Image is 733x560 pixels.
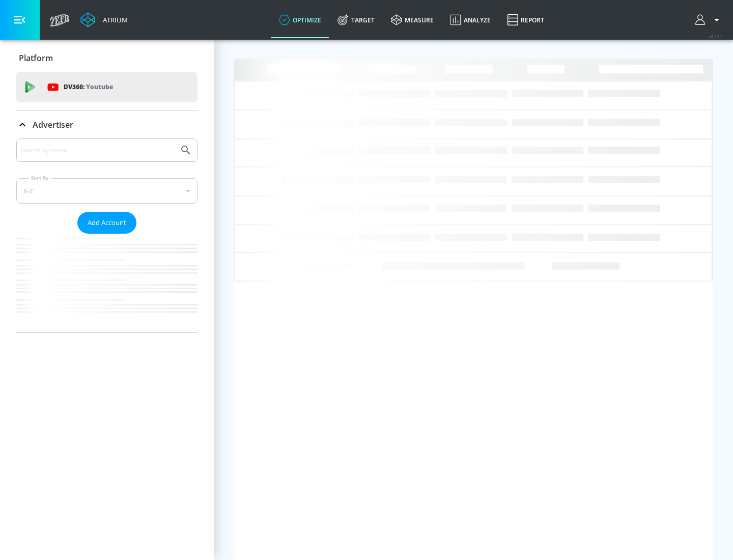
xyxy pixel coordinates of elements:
div: Platform [16,44,198,72]
button: Add Account [77,212,136,234]
p: Youtube [86,81,113,92]
div: DV360: Youtube [16,72,198,102]
input: Search by name [20,144,175,157]
nav: list of Advertiser [16,234,198,332]
div: A-Z [16,178,198,204]
p: Platform [19,52,53,64]
label: Sort By [29,175,51,181]
a: Atrium [80,12,128,27]
p: DV360: [64,81,113,93]
a: optimize [271,2,329,38]
p: Advertiser [33,119,73,130]
span: Add Account [88,217,126,229]
div: Advertiser [16,138,198,332]
a: Target [329,2,383,38]
div: Advertiser [16,110,198,139]
a: measure [383,2,442,38]
a: Analyze [442,2,499,38]
a: Report [499,2,552,38]
div: Atrium [99,15,128,24]
span: v 4.22.2 [709,34,723,39]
